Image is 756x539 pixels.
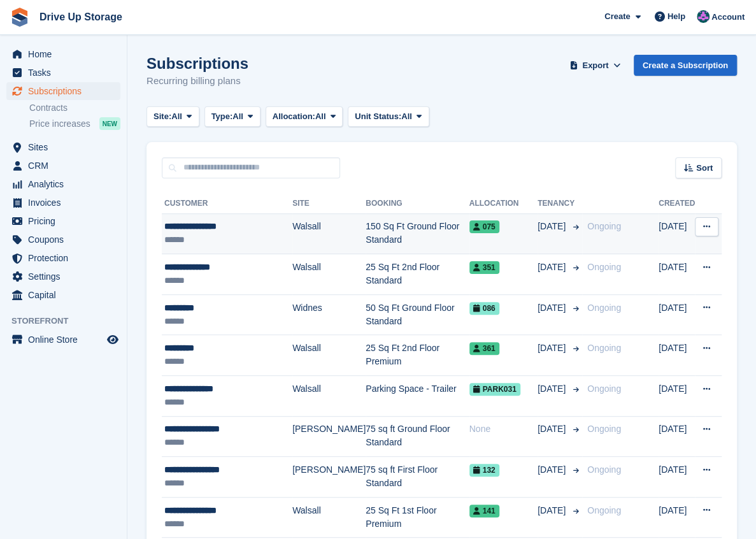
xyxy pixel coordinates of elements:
a: menu [6,249,120,267]
a: menu [6,64,120,82]
span: Allocation: [273,110,315,123]
span: Ongoing [587,343,621,353]
div: NEW [99,117,120,130]
th: Tenancy [538,194,582,214]
img: Andy [697,10,710,23]
span: 361 [469,342,499,355]
span: Settings [28,268,104,285]
td: [PERSON_NAME] [292,457,366,498]
span: Storefront [11,315,127,327]
a: menu [6,212,120,230]
td: 75 sq ft First Floor Standard [366,457,469,498]
a: menu [6,268,120,285]
span: All [232,110,243,123]
span: All [171,110,182,123]
span: Account [711,11,745,24]
td: [DATE] [659,416,695,457]
td: Walsall [292,254,366,295]
span: 132 [469,464,499,477]
td: 50 Sq Ft Ground Floor Standard [366,294,469,335]
a: Preview store [105,332,120,347]
button: Type: All [204,106,260,127]
span: [DATE] [538,220,568,233]
span: [DATE] [538,382,568,396]
button: Site: All [146,106,199,127]
button: Export [567,55,624,76]
a: menu [6,45,120,63]
td: [DATE] [659,457,695,498]
span: Online Store [28,331,104,349]
td: Walsall [292,376,366,417]
span: Price increases [29,118,90,130]
a: menu [6,194,120,212]
span: Ongoing [587,505,621,515]
span: Type: [211,110,233,123]
a: menu [6,175,120,193]
img: stora-icon-8386f47178a22dfd0bd8f6a31ec36ba5ce8667c1dd55bd0f319d3a0aa187defe.svg [10,8,29,27]
span: Ongoing [587,424,621,434]
a: menu [6,286,120,304]
span: Pricing [28,212,104,230]
td: [DATE] [659,254,695,295]
span: Subscriptions [28,82,104,100]
td: 25 Sq Ft 2nd Floor Premium [366,335,469,376]
span: [DATE] [538,463,568,477]
td: 25 Sq Ft 1st Floor Premium [366,497,469,538]
span: 086 [469,302,499,315]
th: Customer [162,194,292,214]
td: [DATE] [659,294,695,335]
span: Invoices [28,194,104,212]
span: Export [582,59,608,72]
span: Protection [28,249,104,267]
span: [DATE] [538,504,568,517]
button: Allocation: All [266,106,343,127]
a: menu [6,331,120,349]
td: [DATE] [659,376,695,417]
th: Allocation [469,194,538,214]
th: Booking [366,194,469,214]
td: Widnes [292,294,366,335]
span: Site: [153,110,171,123]
a: menu [6,231,120,248]
span: Ongoing [587,262,621,272]
h1: Subscriptions [146,55,248,72]
a: menu [6,138,120,156]
span: CRM [28,157,104,175]
span: [DATE] [538,341,568,355]
span: Tasks [28,64,104,82]
td: Walsall [292,497,366,538]
span: Ongoing [587,221,621,231]
span: Sites [28,138,104,156]
td: 150 Sq Ft Ground Floor Standard [366,213,469,254]
a: Price increases NEW [29,117,120,131]
button: Unit Status: All [348,106,429,127]
span: Coupons [28,231,104,248]
span: All [401,110,412,123]
span: Home [28,45,104,63]
span: 141 [469,505,499,517]
span: Ongoing [587,303,621,313]
a: menu [6,157,120,175]
a: Create a Subscription [634,55,737,76]
span: [DATE] [538,261,568,274]
span: 351 [469,261,499,274]
span: All [315,110,326,123]
span: Unit Status: [355,110,401,123]
th: Created [659,194,695,214]
td: [DATE] [659,213,695,254]
td: [DATE] [659,497,695,538]
td: [DATE] [659,335,695,376]
span: Analytics [28,175,104,193]
span: Ongoing [587,384,621,394]
a: Drive Up Storage [34,6,127,27]
span: Sort [696,162,713,175]
td: Walsall [292,213,366,254]
span: Create [604,10,630,23]
td: Walsall [292,335,366,376]
a: Contracts [29,102,120,114]
th: Site [292,194,366,214]
td: 25 Sq Ft 2nd Floor Standard [366,254,469,295]
td: 75 sq ft Ground Floor Standard [366,416,469,457]
span: Capital [28,286,104,304]
span: 075 [469,220,499,233]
